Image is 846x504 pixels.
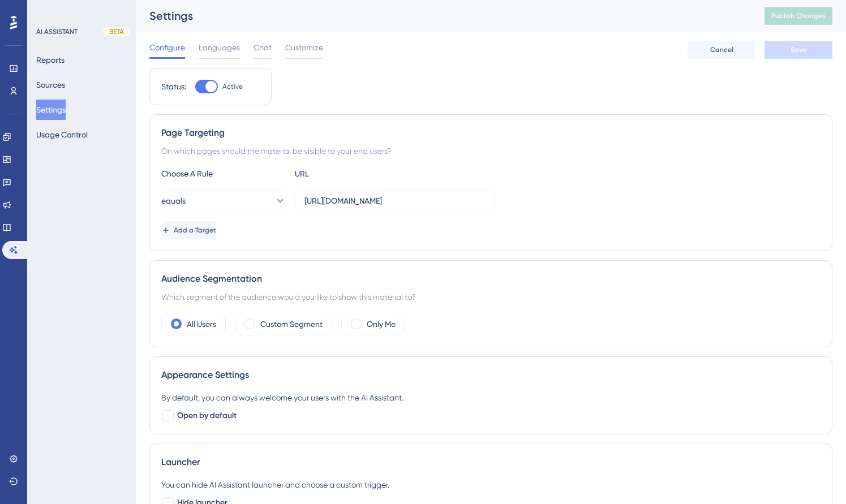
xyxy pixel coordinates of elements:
label: All Users [187,317,216,331]
span: Save [791,45,806,54]
span: Add a Target [174,226,216,235]
div: Settings [149,8,736,24]
div: By default, you can always welcome your users with the AI Assistant. [161,391,821,404]
button: Sources [36,75,65,95]
label: Only Me [367,317,396,331]
div: URL [295,167,419,180]
input: yourwebsite.com/path [304,195,487,207]
span: Chat [254,41,272,54]
span: Active [222,82,243,91]
button: Reports [36,50,65,70]
button: Add a Target [161,221,216,239]
button: Usage Control [36,124,88,145]
span: Cancel [710,45,733,54]
div: On which pages should the material be visible to your end users? [161,144,821,158]
div: Which segment of the audience would you like to show this material to? [161,290,821,304]
div: BETA [103,27,130,36]
div: AI ASSISTANT [36,27,78,36]
div: Page Targeting [161,126,821,140]
button: Publish Changes [765,7,832,25]
div: Choose A Rule [161,167,286,180]
button: Cancel [688,41,755,59]
span: equals [161,194,186,208]
div: Status: [161,80,186,93]
div: You can hide AI Assistant launcher and choose a custom trigger. [161,478,821,492]
label: Custom Segment [260,317,323,331]
button: Settings [36,100,66,120]
div: Launcher [161,455,821,469]
span: Open by default [177,409,237,423]
button: equals [161,189,286,212]
button: Save [765,41,832,59]
span: Configure [149,41,185,54]
span: Publish Changes [771,11,826,20]
div: Audience Segmentation [161,272,821,286]
span: Customize [285,41,323,54]
div: Appearance Settings [161,368,821,382]
span: Languages [199,41,240,54]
